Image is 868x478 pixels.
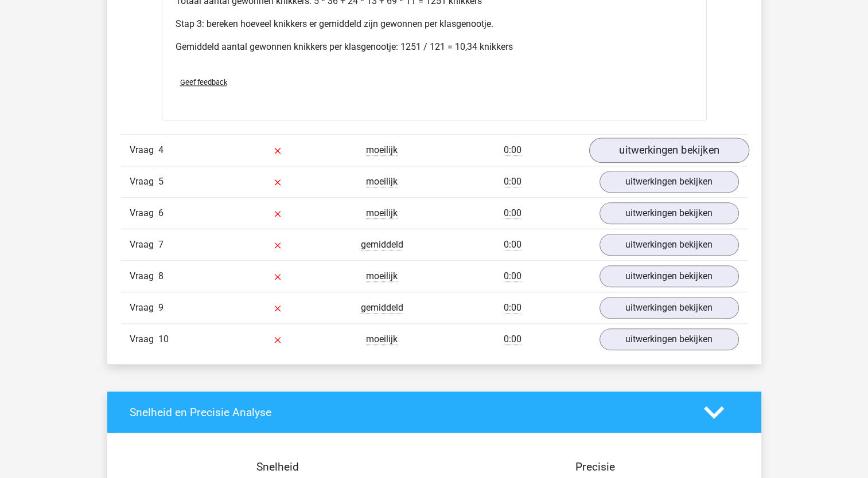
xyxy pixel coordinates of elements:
h4: Snelheid [130,460,426,473]
span: 7 [158,239,164,250]
a: uitwerkingen bekijken [600,171,739,193]
span: 10 [158,334,169,344]
p: Stap 3: bereken hoeveel knikkers er gemiddeld zijn gewonnen per klasgenootje. [176,17,693,31]
span: Vraag [130,143,158,157]
span: moeilijk [366,334,398,345]
span: 0:00 [504,302,521,314]
a: uitwerkingen bekijken [600,328,739,350]
a: uitwerkingen bekijken [600,234,739,256]
span: 0:00 [504,334,521,345]
span: gemiddeld [361,302,403,314]
span: 8 [158,271,164,281]
span: moeilijk [366,271,398,282]
span: Vraag [130,301,158,315]
span: 0:00 [504,144,521,156]
span: Vraag [130,238,158,252]
span: Vraag [130,175,158,189]
a: uitwerkingen bekijken [600,202,739,224]
h4: Snelheid en Precisie Analyse [130,406,687,419]
p: Gemiddeld aantal gewonnen knikkers per klasgenootje: 1251 / 121 = 10,34 knikkers [176,40,693,54]
span: 0:00 [504,239,521,250]
span: 4 [158,144,164,155]
span: 0:00 [504,271,521,282]
span: moeilijk [366,207,398,219]
span: moeilijk [366,144,398,156]
span: 0:00 [504,207,521,219]
a: uitwerkingen bekijken [589,138,749,163]
span: moeilijk [366,176,398,187]
a: uitwerkingen bekijken [600,265,739,287]
span: 5 [158,176,164,187]
span: Vraag [130,332,158,346]
span: 0:00 [504,176,521,187]
span: Vraag [130,206,158,220]
span: gemiddeld [361,239,403,250]
span: 6 [158,207,164,218]
a: uitwerkingen bekijken [600,297,739,319]
span: 9 [158,302,164,313]
span: Vraag [130,269,158,283]
h4: Precisie [447,460,744,473]
span: Geef feedback [180,78,227,87]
